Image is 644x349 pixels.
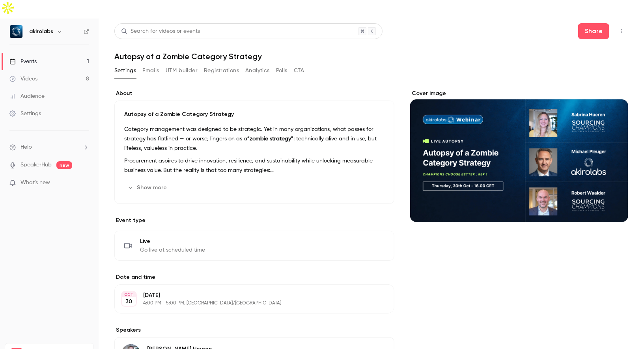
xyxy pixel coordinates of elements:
[126,298,133,306] p: 30
[21,161,52,169] a: SpeakerHub
[142,64,159,77] button: Emails
[9,110,41,118] div: Settings
[21,179,50,187] span: What's new
[124,110,385,118] p: Autopsy of a Zombie Category Strategy
[410,90,628,97] label: Cover image
[276,64,287,77] button: Polls
[578,23,609,39] button: Share
[114,216,394,224] p: Event type
[29,28,53,35] h6: akirolabs
[143,291,353,299] p: [DATE]
[10,25,22,38] img: akirolabs
[9,58,37,65] div: Events
[9,75,37,83] div: Videos
[114,64,136,77] button: Settings
[114,90,394,97] label: About
[114,52,628,61] h1: Autopsy of a Zombie Category Strategy
[21,143,32,151] span: Help
[9,92,45,100] div: Audience
[124,156,385,175] p: Procurement aspires to drive innovation, resilience, and sustainability while unlocking measurabl...
[124,125,385,153] p: Category management was designed to be strategic. Yet in many organizations, what passes for stra...
[204,64,239,77] button: Registrations
[294,64,304,77] button: CTA
[9,143,89,151] li: help-dropdown-opener
[166,64,198,77] button: UTM builder
[121,27,200,35] div: Search for videos or events
[245,64,270,77] button: Analytics
[124,181,172,194] button: Show more
[114,273,394,281] label: Date and time
[247,136,293,142] strong: “zombie strategy”
[143,300,353,306] p: 4:00 PM - 5:00 PM, [GEOGRAPHIC_DATA]/[GEOGRAPHIC_DATA]
[114,326,394,334] label: Speakers
[56,161,72,169] span: new
[122,292,136,297] div: OCT
[410,90,628,222] section: Cover image
[140,246,205,254] span: Go live at scheduled time
[140,237,205,245] span: Live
